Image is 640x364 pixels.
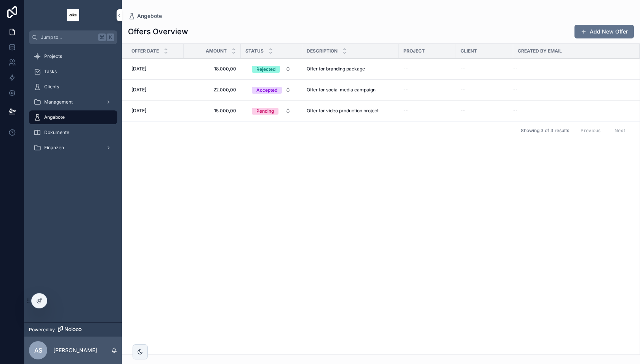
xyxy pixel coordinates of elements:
span: Projects [44,53,62,59]
a: Management [29,95,117,109]
a: Angebote [29,110,117,124]
button: Select Button [246,104,297,118]
a: -- [403,66,451,72]
a: [DATE] [131,66,179,72]
h1: Offers Overview [128,26,188,37]
a: Offer for social media campaign [307,87,394,93]
span: Finanzen [44,145,64,151]
a: -- [513,108,630,114]
button: Add New Offer [574,25,634,38]
span: -- [403,66,408,72]
span: Management [44,99,73,105]
a: Offer for branding package [307,66,394,72]
a: [DATE] [131,108,179,114]
span: Description [307,48,338,54]
span: Dokumente [44,129,69,136]
a: Angebote [128,12,162,20]
span: -- [513,108,518,114]
span: Angebote [44,114,65,120]
a: [DATE] [131,87,179,93]
span: -- [461,108,465,114]
a: Select Button [245,62,298,76]
a: Select Button [245,83,298,97]
span: Jump to... [41,34,95,40]
span: Offer for video production project [307,108,379,114]
a: Dokumente [29,126,117,139]
span: Tasks [44,69,57,75]
span: Project [403,48,425,54]
span: -- [403,87,408,93]
a: Clients [29,80,117,94]
a: 22.000,00 [188,87,236,93]
span: [DATE] [131,108,146,114]
a: -- [513,87,630,93]
a: Powered by [24,322,122,337]
span: Client [461,48,477,54]
a: -- [403,87,451,93]
span: Showing 3 of 3 results [521,128,569,134]
span: -- [403,108,408,114]
div: Pending [256,108,274,115]
a: Tasks [29,65,117,78]
span: Status [245,48,264,54]
a: -- [461,66,509,72]
a: 15.000,00 [188,108,236,114]
a: Offer for video production project [307,108,394,114]
a: 18.000,00 [188,66,236,72]
span: Offer for branding package [307,66,365,72]
span: -- [461,66,465,72]
a: Projects [29,49,117,63]
button: Select Button [246,62,297,76]
span: AS [34,346,42,355]
span: Offer Date [131,48,159,54]
span: -- [461,87,465,93]
img: App logo [67,9,79,21]
a: -- [403,108,451,114]
p: [PERSON_NAME] [53,346,97,354]
span: Amount [206,48,227,54]
span: [DATE] [131,66,146,72]
a: -- [461,108,509,114]
a: Finanzen [29,141,117,155]
div: scrollable content [24,44,122,164]
span: Clients [44,84,59,90]
a: Select Button [245,104,298,118]
span: Angebote [137,12,162,20]
a: -- [513,66,630,72]
button: Jump to...K [29,30,117,44]
span: Powered by [29,327,55,333]
span: Created By Email [518,48,562,54]
span: -- [513,66,518,72]
span: K [107,34,114,40]
span: -- [513,87,518,93]
span: [DATE] [131,87,146,93]
div: Accepted [256,87,277,94]
button: Select Button [246,83,297,97]
a: -- [461,87,509,93]
div: Rejected [256,66,275,73]
span: Offer for social media campaign [307,87,376,93]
